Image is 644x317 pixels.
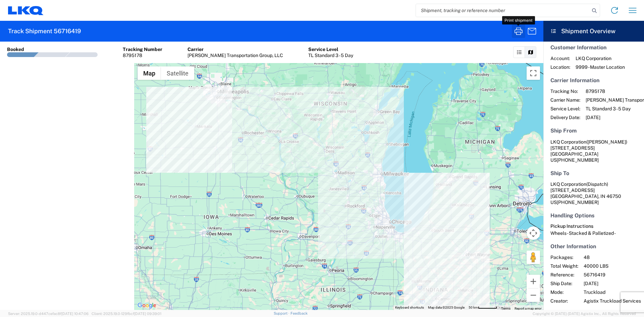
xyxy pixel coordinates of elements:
div: Booked [7,46,24,52]
button: Show street map [138,66,161,80]
a: Feedback [290,311,308,315]
a: Terms [501,307,511,310]
div: TL Standard 3 - 5 Day [308,52,353,58]
span: Creator: [550,298,578,304]
span: [DATE] 09:39:01 [134,312,161,316]
span: Client: 2025.19.0-129fbcf [92,312,161,316]
span: 48 [584,254,641,260]
h6: Pickup Instructions [550,223,637,229]
span: (Dispatch) [586,181,608,187]
button: Toggle fullscreen view [527,66,540,80]
span: Total Weight: [550,263,578,269]
h5: Carrier Information [550,77,637,84]
div: 8795178 [123,52,162,58]
header: Shipment Overview [543,21,644,42]
div: Service Level [308,46,353,52]
span: Delivery Date: [550,114,580,120]
span: LKQ Corporation [STREET_ADDRESS] [550,181,608,193]
h2: Track Shipment 56716419 [8,27,81,35]
address: [GEOGRAPHIC_DATA], IN 46750 US [550,181,637,205]
h5: Other Information [550,243,637,250]
span: 9999 - Master Location [576,64,625,70]
span: [PHONE_NUMBER] [557,157,599,163]
div: Tracking Number [123,46,162,52]
span: 56716419 [584,272,641,278]
h5: Handling Options [550,212,637,219]
button: Drag Pegman onto the map to open Street View [527,251,540,264]
span: Truckload [584,289,641,295]
a: Support [274,311,290,315]
span: ([PERSON_NAME]) [586,139,627,145]
span: Location: [550,64,570,70]
span: [DATE] 10:47:06 [61,312,89,316]
div: Carrier [187,46,283,52]
span: Account: [550,55,570,61]
button: Zoom out [527,288,540,302]
span: Map data ©2025 Google [428,306,465,309]
span: Agistix Truckload Services [584,298,641,304]
button: Map camera controls [527,226,540,240]
span: Carrier Name: [550,97,580,103]
span: Service Level: [550,106,580,112]
button: Zoom in [527,275,540,288]
h5: Ship From [550,127,637,134]
input: Shipment, tracking or reference number [416,4,590,17]
a: Report a map error [515,307,541,310]
span: [STREET_ADDRESS] [550,145,595,151]
span: LKQ Corporation [550,139,586,145]
h5: Customer Information [550,44,637,51]
h5: Ship To [550,170,637,176]
span: LKQ Corporation [576,55,625,61]
div: [PERSON_NAME] Transportation Group, LLC [187,52,283,58]
address: [GEOGRAPHIC_DATA] US [550,139,637,163]
span: Copyright © [DATE]-[DATE] Agistix Inc., All Rights Reserved [533,311,636,317]
button: Show satellite imagery [161,66,194,80]
a: Open this area in Google Maps (opens a new window) [136,301,158,310]
span: [DATE] [584,280,641,286]
span: [PHONE_NUMBER] [557,200,599,205]
button: Map Scale: 50 km per 53 pixels [467,305,499,310]
span: 50 km [469,306,478,309]
span: Reference: [550,272,578,278]
span: Mode: [550,289,578,295]
button: Keyboard shortcuts [395,305,424,310]
span: Ship Date: [550,280,578,286]
span: Server: 2025.19.0-d447cefac8f [8,312,89,316]
span: Tracking No: [550,88,580,94]
span: Packages: [550,254,578,260]
img: Google [136,301,158,310]
div: Wheels - Stacked & Palletized - [550,230,637,236]
span: 40000 LBS [584,263,641,269]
